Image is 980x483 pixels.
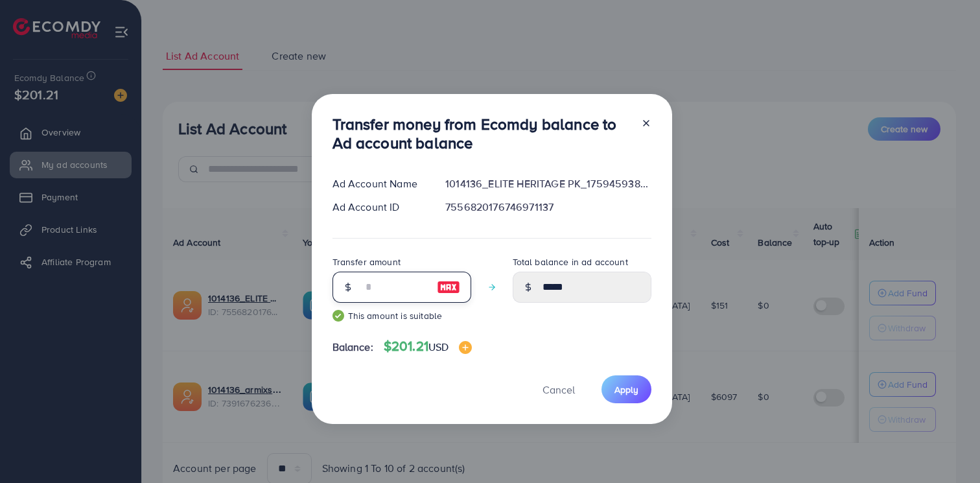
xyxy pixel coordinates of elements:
h4: $201.21 [384,338,472,355]
small: This amount is suitable [332,309,471,322]
div: 1014136_ELITE HERITAGE PK_1759459383615 [435,176,661,191]
span: USD [428,340,449,354]
label: Transfer amount [332,255,401,268]
div: Ad Account Name [322,176,436,191]
h3: Transfer money from Ecomdy balance to Ad account balance [332,115,631,152]
button: Apply [601,375,651,403]
img: guide [332,310,344,322]
div: 7556820176746971137 [435,200,661,215]
label: Total balance in ad account [513,255,628,268]
img: image [459,341,472,354]
span: Cancel [542,383,575,397]
div: Ad Account ID [322,200,436,215]
iframe: Chat [925,425,970,473]
span: Apply [614,383,638,396]
button: Cancel [526,375,591,403]
img: image [437,279,460,295]
span: Balance: [332,340,373,355]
